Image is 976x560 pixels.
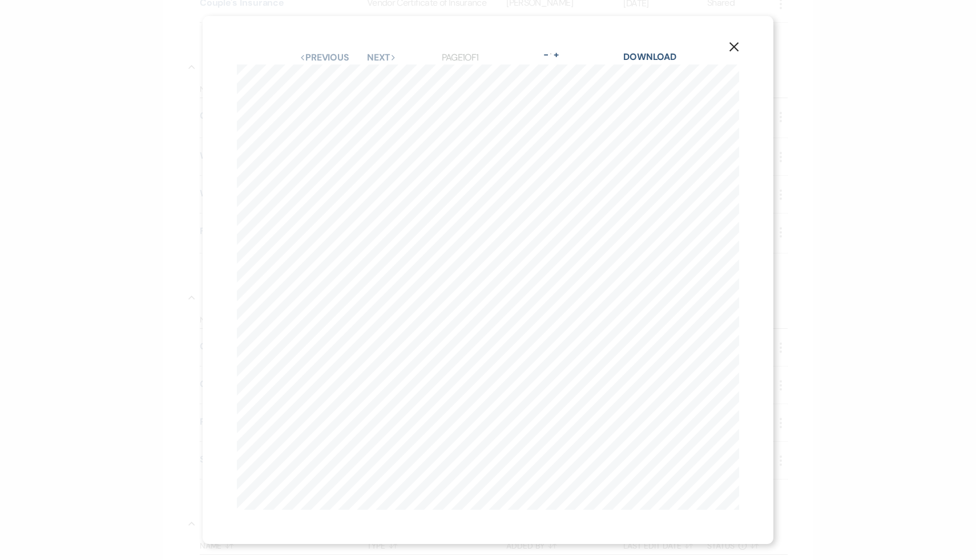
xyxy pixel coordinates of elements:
button: - [541,50,550,59]
button: + [551,50,560,59]
button: Next [367,53,397,62]
button: Previous [300,53,349,62]
p: Page 1 of 1 [442,50,479,65]
a: Download [623,51,676,63]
